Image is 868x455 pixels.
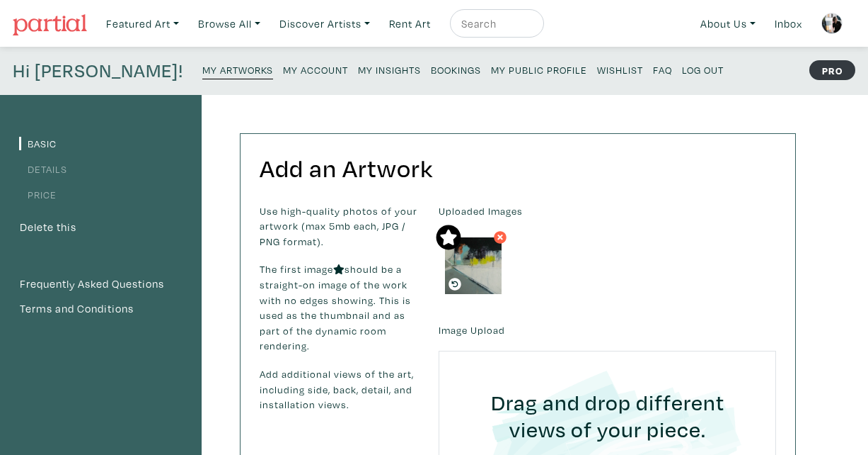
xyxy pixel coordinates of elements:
p: Use high-quality photos of your artwork (max 5mb each, JPG / PNG format). [260,203,417,249]
small: Wishlist [597,63,643,77]
small: Bookings [431,63,481,77]
small: My Public Profile [491,63,587,77]
small: My Artworks [202,63,273,77]
a: Rent Art [383,9,437,38]
a: Details [19,162,67,176]
small: Log Out [682,63,724,77]
strong: PRO [809,60,855,80]
p: The first image should be a straight-on image of the work with no edges showing. This is used as ... [260,262,417,354]
a: My Insights [358,60,421,79]
img: phpThumb.php [445,237,502,294]
a: Price [19,188,57,201]
input: Search [460,15,531,33]
img: phpThumb.php [821,13,843,34]
h2: Add an Artwork [260,153,776,184]
a: Bookings [431,60,481,79]
button: Delete this [19,218,77,237]
a: Featured Art [100,9,185,38]
a: Frequently Asked Questions [19,275,183,293]
small: My Insights [358,63,421,77]
a: FAQ [653,60,672,79]
h4: Hi [PERSON_NAME]! [13,60,183,82]
small: FAQ [653,63,672,77]
a: Basic [19,137,57,150]
a: Log Out [682,60,724,79]
label: Uploaded Images [439,203,776,219]
a: Inbox [768,9,809,38]
label: Image Upload [439,322,505,338]
a: Discover Artists [273,9,376,38]
a: Browse All [192,9,267,38]
a: Wishlist [597,60,643,79]
a: Terms and Conditions [19,300,183,318]
a: About Us [694,9,762,38]
a: My Account [283,60,348,79]
a: My Artworks [202,60,273,79]
small: My Account [283,63,348,77]
a: My Public Profile [491,60,587,79]
p: Add additional views of the art, including side, back, detail, and installation views. [260,366,417,412]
